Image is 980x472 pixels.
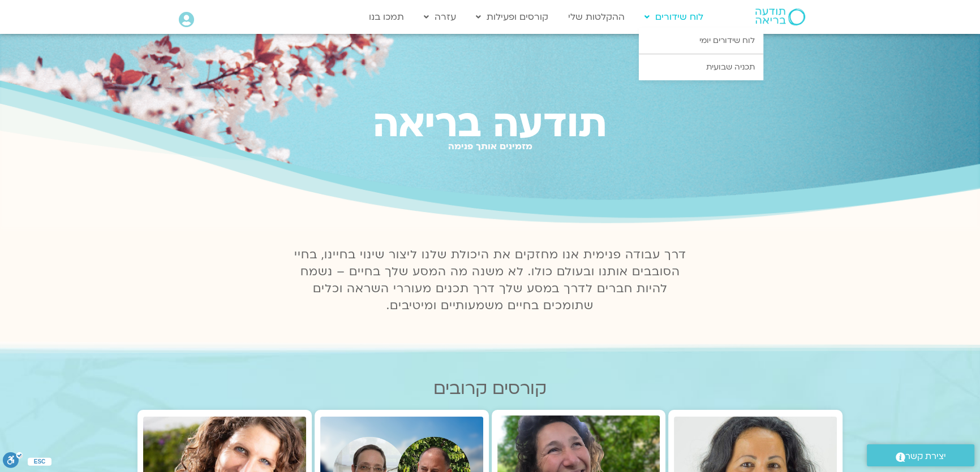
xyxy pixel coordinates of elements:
[639,6,709,28] a: לוח שידורים
[562,6,630,28] a: ההקלטות שלי
[639,28,763,54] a: לוח שידורים יומי
[639,54,763,80] a: תכניה שבועית
[755,8,805,25] img: תודעה בריאה
[867,444,974,466] a: יצירת קשר
[137,379,843,399] h2: קורסים קרובים
[363,6,410,28] a: תמכו בנו
[905,449,946,464] span: יצירת קשר
[287,246,693,314] p: דרך עבודה פנימית אנו מחזקים את היכולת שלנו ליצור שינוי בחיינו, בחיי הסובבים אותנו ובעולם כולו. לא...
[470,6,554,28] a: קורסים ופעילות
[418,6,462,28] a: עזרה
